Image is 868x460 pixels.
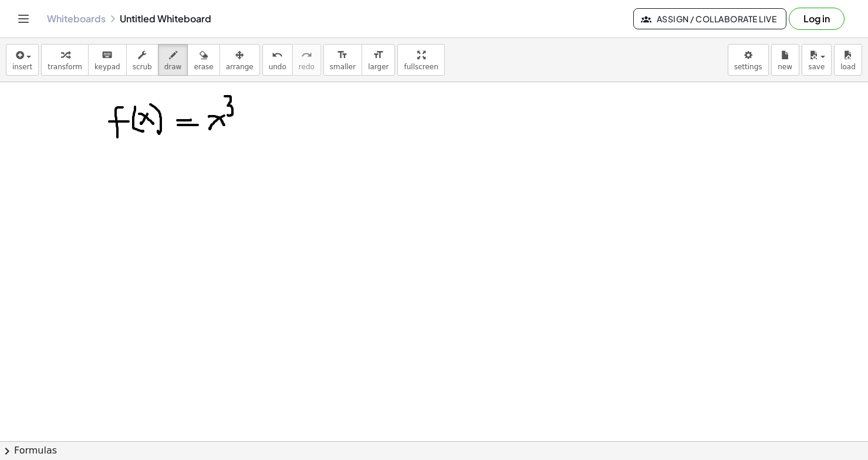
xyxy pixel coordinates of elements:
[633,8,786,29] button: Assign / Collaborate Live
[323,44,362,76] button: format_sizesmaller
[164,63,182,71] span: draw
[362,44,395,76] button: format_sizelarger
[14,9,33,28] button: Toggle navigation
[840,63,856,71] span: load
[789,8,845,30] button: Log in
[269,63,286,71] span: undo
[299,63,315,71] span: redo
[262,44,293,76] button: undoundo
[187,44,219,76] button: erase
[330,63,356,71] span: smaller
[194,63,213,71] span: erase
[6,44,39,76] button: insert
[94,63,120,71] span: keypad
[834,44,862,76] button: load
[301,48,312,62] i: redo
[47,13,106,25] a: Whiteboards
[397,44,444,76] button: fullscreen
[728,44,769,76] button: settings
[292,44,321,76] button: redoredo
[126,44,158,76] button: scrub
[771,44,799,76] button: new
[734,63,762,71] span: settings
[373,48,384,62] i: format_size
[133,63,152,71] span: scrub
[12,63,32,71] span: insert
[102,48,113,62] i: keyboard
[272,48,283,62] i: undo
[226,63,254,71] span: arrange
[219,44,260,76] button: arrange
[337,48,348,62] i: format_size
[41,44,89,76] button: transform
[802,44,832,76] button: save
[404,63,438,71] span: fullscreen
[778,63,792,71] span: new
[48,63,82,71] span: transform
[808,63,825,71] span: save
[88,44,127,76] button: keyboardkeypad
[368,63,389,71] span: larger
[158,44,188,76] button: draw
[643,13,776,24] span: Assign / Collaborate Live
